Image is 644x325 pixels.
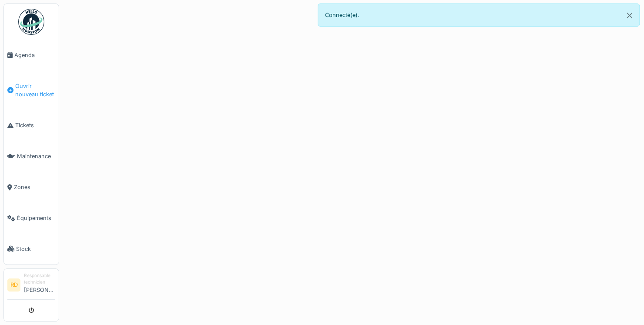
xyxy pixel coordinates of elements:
img: Badge_color-CXgf-gQk.svg [18,9,44,35]
a: Ouvrir nouveau ticket [4,71,59,110]
span: Maintenance [17,152,55,160]
div: Responsable technicien [24,272,55,286]
li: RD [7,278,20,291]
a: RD Responsable technicien[PERSON_NAME] [7,272,55,300]
span: Stock [16,245,55,253]
a: Agenda [4,40,59,71]
span: Zones [14,183,55,191]
a: Tickets [4,110,59,141]
li: [PERSON_NAME] [24,272,55,298]
a: Maintenance [4,141,59,172]
span: Tickets [15,121,55,129]
span: Équipements [17,214,55,222]
a: Zones [4,172,59,203]
div: Connecté(e). [318,3,640,27]
a: Stock [4,234,59,264]
button: Close [620,4,639,27]
span: Agenda [14,51,55,59]
a: Équipements [4,203,59,234]
span: Ouvrir nouveau ticket [15,82,55,98]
